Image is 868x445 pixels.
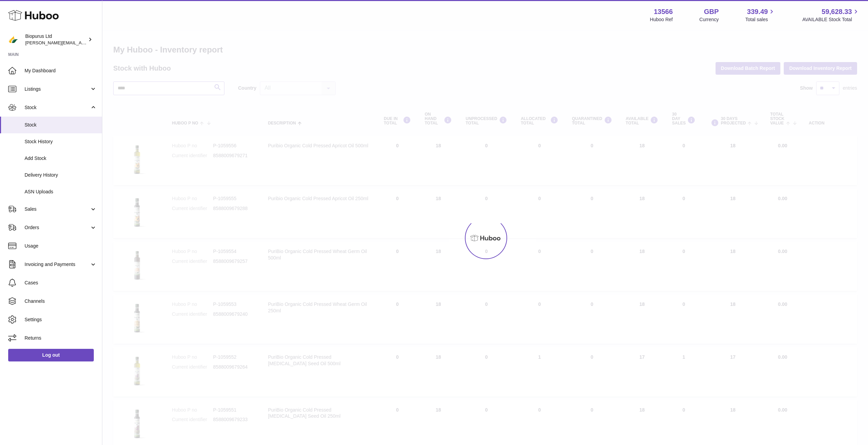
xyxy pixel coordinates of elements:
[25,206,90,212] span: Sales
[25,189,97,195] span: ASN Uploads
[25,33,87,46] div: Biopurus Ltd
[25,224,90,231] span: Orders
[25,138,97,145] span: Stock History
[802,16,860,23] span: AVAILABLE Stock Total
[802,7,860,23] a: 59,628.33 AVAILABLE Stock Total
[704,7,719,16] strong: GBP
[25,261,90,268] span: Invoicing and Payments
[700,16,719,23] div: Currency
[745,16,776,23] span: Total sales
[25,40,137,45] span: [PERSON_NAME][EMAIL_ADDRESS][DOMAIN_NAME]
[25,86,90,92] span: Listings
[654,7,673,16] strong: 13566
[747,7,768,16] span: 339.49
[25,243,97,249] span: Usage
[25,316,97,323] span: Settings
[650,16,673,23] div: Huboo Ref
[745,7,776,23] a: 339.49 Total sales
[25,280,97,286] span: Cases
[25,122,97,128] span: Stock
[25,172,97,178] span: Delivery History
[25,68,97,74] span: My Dashboard
[8,34,18,45] img: peter@biopurus.co.uk
[25,335,97,341] span: Returns
[8,349,94,361] a: Log out
[25,298,97,305] span: Channels
[822,7,852,16] span: 59,628.33
[25,155,97,162] span: Add Stock
[25,104,90,111] span: Stock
